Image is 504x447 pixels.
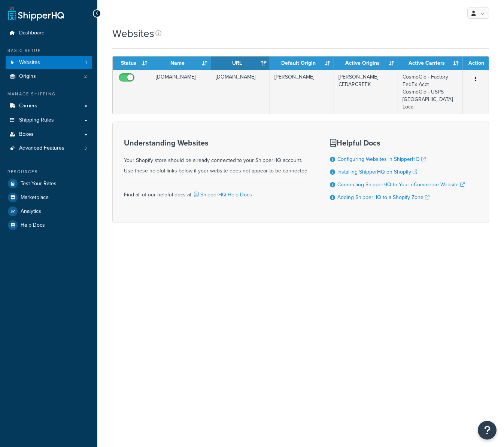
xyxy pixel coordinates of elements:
span: Advanced Features [19,145,64,151]
span: 3 [84,145,87,151]
div: Manage Shipping [6,91,92,97]
span: Analytics [21,208,41,215]
a: ShipperHQ Help Docs [192,191,252,199]
a: ShipperHQ Home [8,6,64,21]
a: Marketplace [6,191,92,204]
li: Advanced Features [6,141,92,155]
span: Carriers [19,103,37,109]
a: Adding ShipperHQ to a Shopify Zone [337,193,429,201]
div: Find all of our helpful docs at: [124,184,311,200]
a: Websites 1 [6,56,92,70]
a: Advanced Features 3 [6,141,92,155]
h3: Understanding Websites [124,139,311,147]
th: Active Origins: activate to sort column ascending [334,56,398,70]
h3: Helpful Docs [330,139,465,147]
span: Test Your Rates [21,181,57,187]
h1: Websites [112,26,154,41]
td: [DOMAIN_NAME] [151,70,211,114]
td: [PERSON_NAME] CEDARCREEK [334,70,398,114]
a: Connecting ShipperHQ to Your eCommerce Website [337,181,465,189]
span: Origins [19,73,36,80]
a: Installing ShipperHQ on Shopify [337,168,417,176]
a: Shipping Rules [6,113,92,127]
li: Websites [6,56,92,70]
th: Status: activate to sort column ascending [113,56,151,70]
span: 1 [85,59,87,66]
div: Resources [6,169,92,175]
div: Basic Setup [6,48,92,54]
a: Origins 2 [6,70,92,83]
a: Test Your Rates [6,177,92,190]
td: [DOMAIN_NAME] [211,70,270,114]
a: Dashboard [6,26,92,40]
th: Active Carriers: activate to sort column ascending [398,56,462,70]
span: Help Docs [21,222,45,229]
button: Open Resource Center [478,421,497,440]
td: CosmoGlo - Factory FedEx Acct CosmoGlo - USPS [GEOGRAPHIC_DATA] Local [398,70,462,114]
div: Your Shopify store should be already connected to your ShipperHQ account. Use these helpful links... [124,139,311,176]
a: Help Docs [6,218,92,232]
span: Dashboard [19,30,45,36]
th: URL: activate to sort column ascending [211,56,270,70]
th: Name: activate to sort column ascending [151,56,211,70]
td: [PERSON_NAME] [270,70,334,114]
span: Boxes [19,131,34,138]
a: Analytics [6,205,92,218]
a: Carriers [6,99,92,113]
span: Shipping Rules [19,117,54,123]
a: Configuring Websites in ShipperHQ [337,155,426,163]
th: Action [462,56,489,70]
th: Default Origin: activate to sort column ascending [270,56,334,70]
a: Boxes [6,128,92,141]
span: 2 [84,73,87,80]
span: Websites [19,59,40,66]
li: Origins [6,70,92,83]
span: Marketplace [21,195,49,201]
